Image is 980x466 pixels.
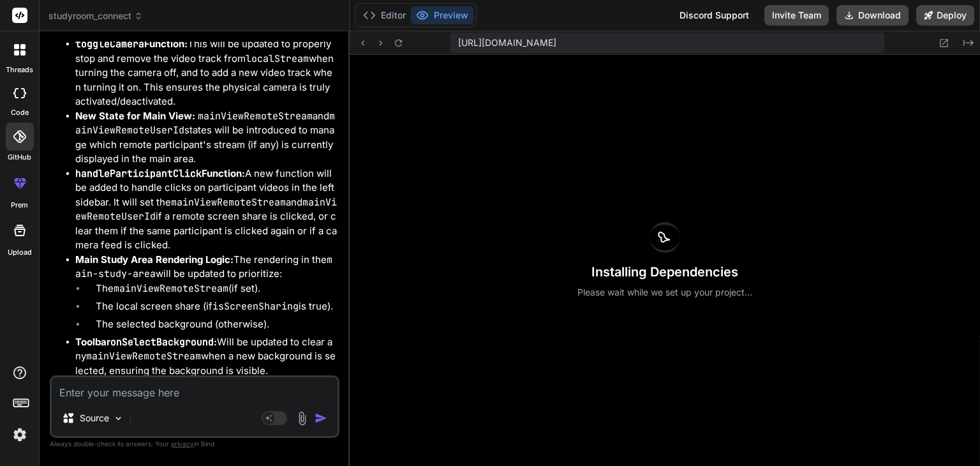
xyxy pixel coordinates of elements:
[916,5,974,26] button: Deploy
[48,10,143,22] span: studyroom_connect
[85,317,337,335] li: The selected background (otherwise).
[75,37,337,109] li: This will be updated to properly stop and remove the video track from when turning the camera off...
[85,299,337,317] li: The local screen share (if is true).
[75,196,337,223] code: mainViewRemoteUserId
[11,200,28,211] label: prem
[171,196,286,209] code: mainViewRemoteStream
[212,300,299,313] code: isScreenSharing
[75,253,234,266] strong: Main Study Area Rendering Logic:
[6,64,33,75] label: threads
[577,263,752,281] h3: Installing Dependencies
[75,167,337,253] li: A new function will be added to handle clicks on participant videos in the left sidebar. It will ...
[75,38,188,50] strong: Function:
[75,253,332,281] code: main-study-area
[672,5,757,26] div: Discord Support
[295,411,309,426] img: attachment
[85,282,337,299] li: The (if set).
[9,424,31,446] img: settings
[75,38,144,50] code: toggleCamera
[80,412,109,425] p: Source
[8,152,31,163] label: GitHub
[75,253,337,335] li: The rendering in the will be updated to prioritize:
[198,110,313,123] code: mainViewRemoteStream
[577,286,752,299] p: Please wait while we set up your project...
[75,109,337,167] li: and states will be introduced to manage which remote participant's stream (if any) is currently d...
[114,282,228,295] code: mainViewRemoteStream
[75,167,202,180] code: handleParticipantClick
[8,247,32,258] label: Upload
[315,412,327,425] img: icon
[50,438,339,450] p: Always double-check its answers. Your in Bind
[86,350,201,363] code: mainViewRemoteStream
[75,335,337,379] li: Will be updated to clear any when a new background is selected, ensuring the background is visible.
[110,336,214,349] code: onSelectBackground
[358,6,411,24] button: Editor
[75,110,195,122] strong: New State for Main View:
[113,413,124,424] img: Pick Models
[75,167,245,179] strong: Function:
[75,336,217,348] strong: Toolbar :
[836,5,909,26] button: Download
[764,5,829,26] button: Invite Team
[171,440,194,447] span: privacy
[458,36,556,49] span: [URL][DOMAIN_NAME]
[11,107,29,118] label: code
[411,6,473,24] button: Preview
[246,52,309,65] code: localStream
[75,110,335,137] code: mainViewRemoteUserId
